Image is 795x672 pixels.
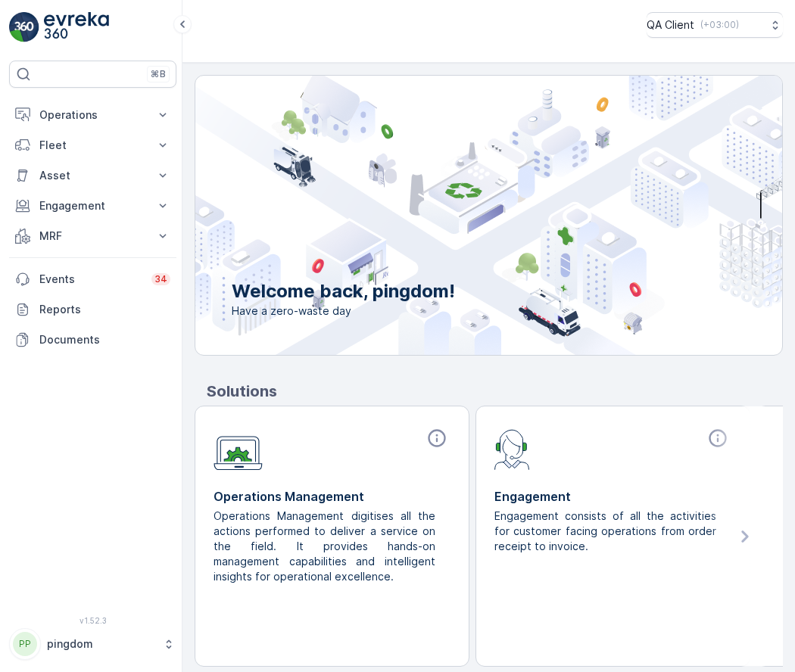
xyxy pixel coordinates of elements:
img: module-icon [214,428,263,471]
span: Have a zero-waste day [232,303,455,319]
p: Operations Management [214,487,450,506]
button: Operations [9,100,176,130]
p: MRF [39,229,146,244]
button: Engagement [9,191,176,221]
p: Documents [39,332,170,347]
span: v 1.52.3 [9,616,176,625]
p: ⌘B [151,68,166,80]
p: Engagement [39,198,146,213]
p: Solutions [207,380,783,403]
div: PP [13,632,37,656]
a: Reports [9,294,176,325]
button: QA Client(+03:00) [647,12,783,38]
p: QA Client [647,17,694,33]
p: pingdom [47,636,155,652]
img: logo_light-DOdMpM7g.png [44,12,109,42]
p: Reports [39,302,170,317]
img: city illustration [127,76,782,355]
button: Asset [9,160,176,191]
p: 34 [154,273,167,285]
button: Fleet [9,130,176,160]
p: Operations [39,107,146,123]
p: Fleet [39,138,146,153]
button: PPpingdom [9,628,176,660]
img: logo [9,12,39,42]
p: Engagement consists of all the activities for customer facing operations from order receipt to in... [494,509,719,554]
a: Events34 [9,264,176,294]
img: module-icon [494,428,530,470]
p: Engagement [494,487,731,506]
p: Asset [39,168,146,183]
button: MRF [9,221,176,251]
p: Operations Management digitises all the actions performed to deliver a service on the field. It p... [214,509,438,584]
p: Events [39,272,142,287]
p: Welcome back, pingdom! [232,279,455,303]
p: ( +03:00 ) [700,19,739,31]
a: Documents [9,325,176,355]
